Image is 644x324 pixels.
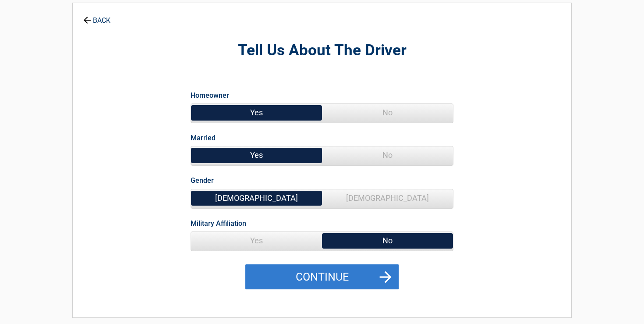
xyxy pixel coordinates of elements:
[245,264,399,290] button: Continue
[322,104,453,121] span: No
[191,104,322,121] span: Yes
[191,217,246,229] label: Military Affiliation
[191,189,322,207] span: [DEMOGRAPHIC_DATA]
[191,174,214,186] label: Gender
[322,146,453,164] span: No
[81,9,112,24] a: BACK
[191,232,322,249] span: Yes
[322,189,453,207] span: [DEMOGRAPHIC_DATA]
[191,146,322,164] span: Yes
[191,89,229,101] label: Homeowner
[322,232,453,249] span: No
[191,132,216,144] label: Married
[121,40,523,61] h2: Tell Us About The Driver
